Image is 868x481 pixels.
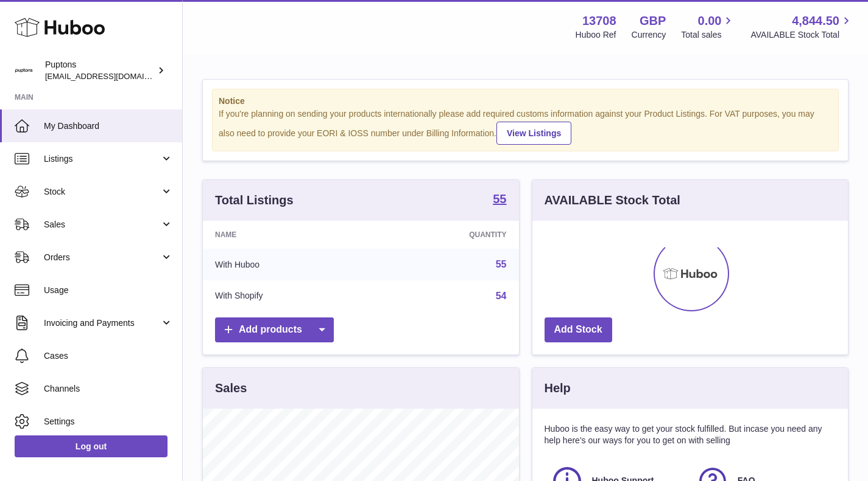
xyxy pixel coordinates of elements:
h3: AVAILABLE Stock Total [545,192,680,209]
strong: 13708 [582,13,616,29]
th: Name [203,221,373,249]
a: Add Stock [545,317,612,342]
span: Orders [44,252,160,263]
h3: Sales [215,380,247,396]
a: 4,844.50 AVAILABLE Stock Total [750,13,853,41]
span: My Dashboard [44,120,173,132]
h3: Total Listings [215,192,294,209]
span: Settings [44,416,173,427]
span: [EMAIL_ADDRESS][DOMAIN_NAME] [45,71,179,81]
div: Puptons [45,59,155,82]
span: Total sales [681,29,735,41]
span: Usage [44,285,173,296]
span: Listings [44,153,160,165]
div: If you're planning on sending your products internationally please add required customs informati... [219,108,832,145]
strong: 55 [493,193,506,205]
span: Cases [44,350,173,362]
span: Channels [44,383,173,395]
img: hello@puptons.com [15,61,33,80]
span: Stock [44,186,160,198]
a: 55 [496,259,507,269]
h3: Help [545,380,571,396]
span: AVAILABLE Stock Total [750,29,853,41]
a: 0.00 Total sales [681,13,735,41]
span: 0.00 [698,13,722,29]
strong: GBP [640,13,666,29]
span: 4,844.50 [792,13,839,29]
span: Invoicing and Payments [44,317,160,329]
td: With Huboo [203,249,373,280]
div: Huboo Ref [576,29,616,41]
strong: Notice [219,95,832,107]
a: Add products [215,317,334,342]
a: 55 [493,193,506,207]
div: Currency [632,29,666,41]
td: With Shopify [203,280,373,312]
a: Log out [15,435,168,457]
span: Sales [44,219,160,230]
a: View Listings [496,122,571,145]
a: 54 [496,291,507,301]
th: Quantity [373,221,519,249]
p: Huboo is the easy way to get your stock fulfilled. But incase you need any help here's our ways f... [545,423,836,446]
